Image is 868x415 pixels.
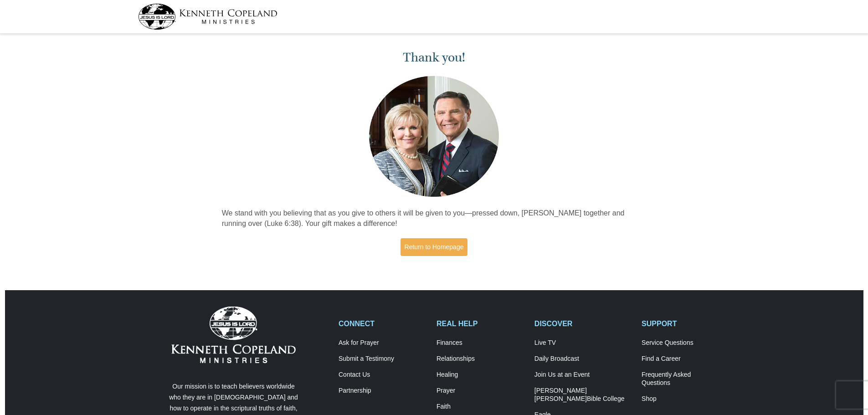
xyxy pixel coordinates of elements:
a: Frequently AskedQuestions [642,371,730,387]
img: Kenneth Copeland Ministries [171,307,296,363]
h1: Thank you! [222,50,647,65]
span: Bible College [587,395,625,402]
a: Contact Us [339,371,427,379]
h2: SUPPORT [642,319,730,328]
img: kcm-header-logo.svg [138,4,277,30]
a: Find a Career [642,355,730,363]
a: Faith [437,403,525,411]
a: Daily Broadcast [534,355,632,363]
img: Kenneth and Gloria [367,74,501,199]
a: Partnership [339,387,427,395]
a: Live TV [534,339,632,347]
a: Finances [437,339,525,347]
h2: REAL HELP [437,319,525,328]
h2: CONNECT [339,319,427,328]
a: [PERSON_NAME] [PERSON_NAME]Bible College [534,387,632,403]
p: We stand with you believing that as you give to others it will be given to you—pressed down, [PER... [222,208,647,229]
a: Relationships [437,355,525,363]
a: Shop [642,395,730,403]
h2: DISCOVER [534,319,632,328]
a: Join Us at an Event [534,371,632,379]
a: Return to Homepage [401,238,468,256]
a: Healing [437,371,525,379]
a: Prayer [437,387,525,395]
a: Ask for Prayer [339,339,427,347]
a: Submit a Testimony [339,355,427,363]
a: Service Questions [642,339,730,347]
